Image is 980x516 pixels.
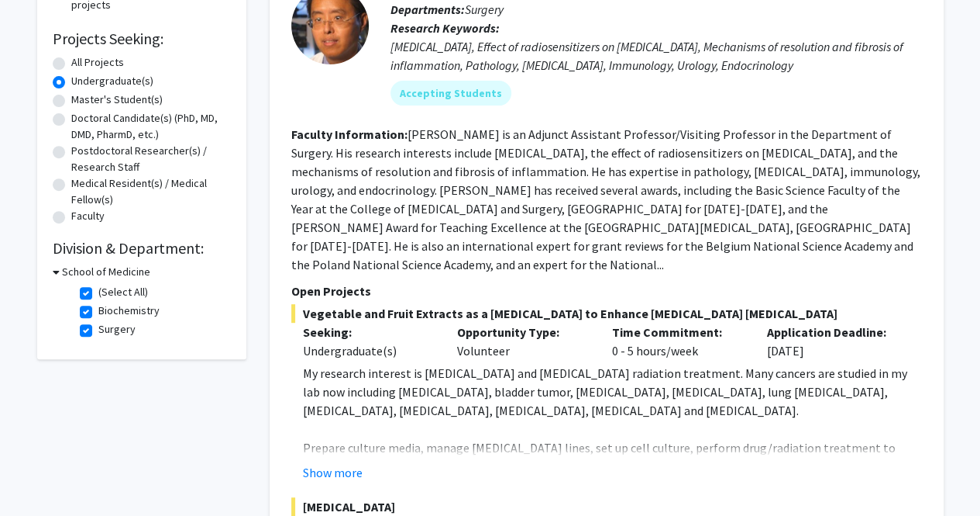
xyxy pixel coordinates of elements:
label: Surgery [98,321,136,338]
div: Volunteer [445,323,600,360]
span: My research interest is [MEDICAL_DATA] and [MEDICAL_DATA] radiation treatment. Many cancers are s... [303,365,907,418]
p: Application Deadline: [767,323,899,341]
b: Faculty Information: [291,126,407,142]
label: (Select All) [98,284,148,300]
h2: Division & Department: [53,239,231,258]
button: Show more [303,463,363,482]
iframe: Chat [12,446,66,504]
label: Undergraduate(s) [71,73,153,89]
label: Doctoral Candidate(s) (PhD, MD, DMD, PharmD, etc.) [71,110,231,143]
div: [DATE] [755,323,910,360]
h2: Projects Seeking: [53,29,231,48]
div: 0 - 5 hours/week [600,323,755,360]
p: Seeking: [303,323,435,341]
mat-chip: Accepting Students [390,81,511,106]
div: Undergraduate(s) [303,341,435,360]
b: Research Keywords: [390,20,500,36]
p: Open Projects [291,282,922,300]
p: Time Commitment: [612,323,744,341]
p: Opportunity Type: [457,323,589,341]
div: [MEDICAL_DATA], Effect of radiosensitizers on [MEDICAL_DATA], Mechanisms of resolution and fibros... [390,37,922,74]
fg-read-more: [PERSON_NAME] is an Adjunct Assistant Professor/Visiting Professor in the Department of Surgery. ... [291,126,920,272]
label: Faculty [71,208,105,224]
label: Master's Student(s) [71,92,163,108]
b: Departments: [390,2,465,17]
label: All Projects [71,54,124,71]
label: Postdoctoral Researcher(s) / Research Staff [71,143,231,175]
label: Medical Resident(s) / Medical Fellow(s) [71,175,231,208]
span: Prepare culture media, manage [MEDICAL_DATA] lines, set up cell culture, perform drug/radiation t... [303,440,904,493]
h3: School of Medicine [62,264,150,280]
label: Biochemistry [98,303,160,319]
span: [MEDICAL_DATA] [291,497,922,516]
span: Vegetable and Fruit Extracts as a [MEDICAL_DATA] to Enhance [MEDICAL_DATA] [MEDICAL_DATA] [291,304,922,323]
span: Surgery [465,2,504,17]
